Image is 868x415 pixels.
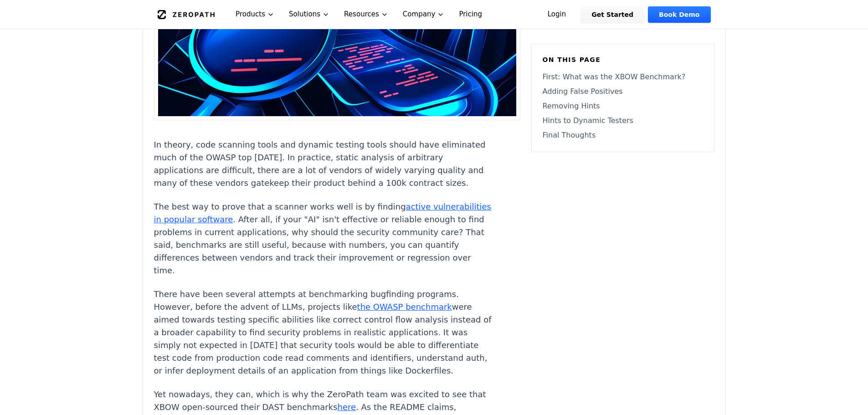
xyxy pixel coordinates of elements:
a: Login [537,6,577,23]
a: Book Demo [648,6,710,23]
a: Get Started [580,6,644,23]
a: Adding False Positives [543,86,703,97]
p: There have been several attempts at benchmarking bugfinding programs. However, before the advent ... [154,288,493,377]
a: Final Thoughts [543,130,703,141]
a: Removing Hints [543,101,703,112]
a: active vulnerabilities in popular software [154,202,491,224]
p: The best way to prove that a scanner works well is by finding . After all, if your "AI" isn't eff... [154,200,493,277]
a: the OWASP benchmark [357,302,452,312]
h6: On this page [543,55,703,64]
p: In theory, code scanning tools and dynamic testing tools should have eliminated much of the OWASP... [154,138,493,190]
a: First: What was the XBOW Benchmark? [543,72,703,82]
a: here [338,402,356,412]
a: Hints to Dynamic Testers [543,115,703,126]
